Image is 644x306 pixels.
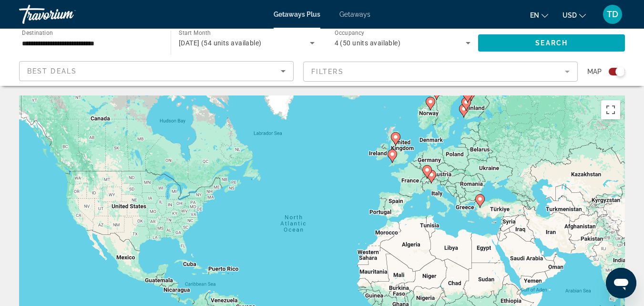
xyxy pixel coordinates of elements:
span: en [530,11,539,19]
button: Toggle fullscreen view [601,100,620,119]
a: Travorium [19,2,114,27]
span: [DATE] (54 units available) [179,39,262,47]
button: Change currency [562,8,586,22]
span: Search [535,39,568,47]
span: Occupancy [335,30,365,36]
button: Filter [303,61,578,82]
span: TD [607,10,618,19]
button: User Menu [600,4,625,24]
span: Start Month [179,30,211,36]
button: Search [478,34,625,52]
mat-select: Sort by [27,65,286,77]
a: Getaways Plus [274,11,320,18]
span: Map [587,65,602,78]
span: 4 (50 units available) [335,39,401,47]
span: Destination [22,29,53,36]
span: USD [562,11,577,19]
iframe: Button to launch messaging window [606,268,636,298]
button: Change language [530,8,548,22]
span: Best Deals [27,67,77,75]
a: Getaways [339,11,370,18]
